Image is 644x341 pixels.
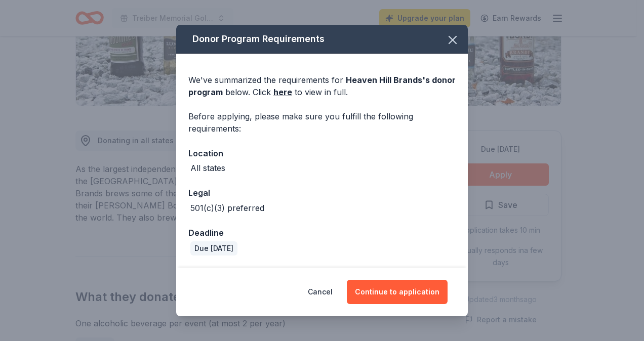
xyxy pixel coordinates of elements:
[190,162,225,174] div: All states
[188,147,456,160] div: Location
[190,202,264,214] div: 501(c)(3) preferred
[188,226,456,239] div: Deadline
[347,280,448,304] button: Continue to application
[308,280,333,304] button: Cancel
[188,186,456,199] div: Legal
[273,86,292,98] a: here
[190,241,237,255] div: Due [DATE]
[188,110,456,135] div: Before applying, please make sure you fulfill the following requirements:
[176,25,468,54] div: Donor Program Requirements
[188,74,456,98] div: We've summarized the requirements for below. Click to view in full.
